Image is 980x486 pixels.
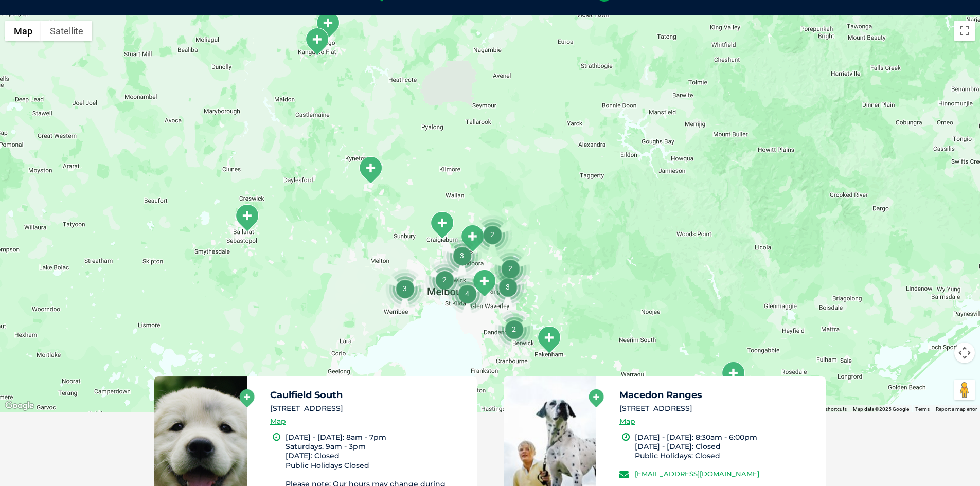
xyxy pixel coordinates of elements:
[270,390,468,400] h5: Caulfield South
[315,11,341,39] div: White Hills
[619,403,817,414] li: [STREET_ADDRESS]
[494,310,533,349] div: 2
[936,406,977,412] a: Report a map error
[429,211,455,239] div: Craigieburn
[270,416,286,427] a: Map
[442,236,482,275] div: 3
[425,260,464,299] div: 2
[491,249,530,288] div: 2
[270,403,468,414] li: [STREET_ADDRESS]
[635,470,759,478] a: [EMAIL_ADDRESS][DOMAIN_NAME]
[619,416,635,427] a: Map
[635,433,817,461] li: [DATE] - [DATE]: 8:30am - 6:00pm [DATE] - [DATE]: Closed Public Holidays: Closed
[915,406,930,412] a: Terms
[619,390,817,400] h5: Macedon Ranges
[358,156,383,184] div: Macedon Ranges
[954,380,975,400] button: Drag Pegman onto the map to open Street View
[471,269,497,297] div: Box Hill
[234,204,260,232] div: Ballarat
[448,274,487,313] div: 4
[385,269,424,308] div: 3
[954,21,975,41] button: Toggle fullscreen view
[459,224,485,253] div: South Morang
[3,399,37,412] a: Open this area in Google Maps (opens a new window)
[954,343,975,363] button: Map camera controls
[304,27,330,56] div: Kangaroo Flat
[488,267,527,307] div: 3
[853,406,909,412] span: Map data ©2025 Google
[720,361,746,389] div: Morwell
[473,215,512,254] div: 2
[536,326,562,354] div: Pakenham
[3,399,37,412] img: Google
[41,21,92,41] button: Show satellite imagery
[5,21,41,41] button: Show street map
